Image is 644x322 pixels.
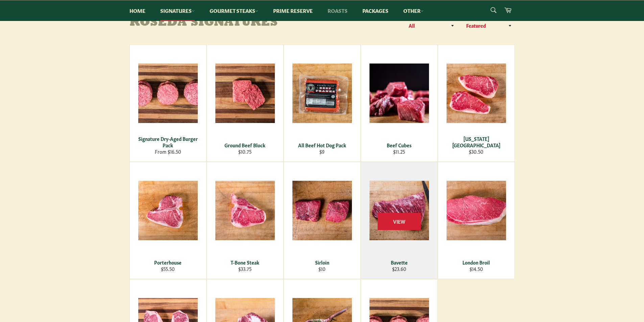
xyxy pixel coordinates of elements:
h1: Roseda Signatures [129,16,322,30]
img: Signature Dry-Aged Burger Pack [138,64,198,123]
div: Porterhouse [134,259,202,266]
a: T-Bone Steak T-Bone Steak $33.75 [207,162,284,279]
a: Porterhouse Porterhouse $55.50 [129,162,207,279]
div: $10 [288,266,356,272]
a: Other [397,0,430,21]
a: Signatures [153,0,201,21]
div: $14.50 [442,266,510,272]
a: Prime Reserve [266,0,319,21]
div: From $16.50 [134,148,202,155]
span: View [378,213,421,230]
img: Sirloin [292,181,352,240]
div: T-Bone Steak [211,259,279,266]
div: Signature Dry-Aged Burger Pack [134,135,202,149]
img: New York Strip [447,64,506,123]
a: Packages [356,0,395,21]
div: $11.25 [365,148,433,155]
a: London Broil London Broil $14.50 [438,162,515,279]
div: $33.75 [211,266,279,272]
a: Beef Cubes Beef Cubes $11.25 [361,45,438,162]
div: London Broil [442,259,510,266]
div: All Beef Hot Dog Pack [288,142,356,148]
img: Ground Beef Block [215,64,275,123]
a: Sirloin Sirloin $10 [284,162,361,279]
div: Ground Beef Block [211,142,279,148]
a: Gourmet Steaks [203,0,265,21]
div: $55.50 [134,266,202,272]
img: Porterhouse [138,181,198,240]
div: $30.50 [442,148,510,155]
a: Signature Dry-Aged Burger Pack Signature Dry-Aged Burger Pack From $16.50 [129,45,207,162]
div: Beef Cubes [365,142,433,148]
div: $9 [288,148,356,155]
div: Sirloin [288,259,356,266]
img: T-Bone Steak [215,181,275,240]
a: Bavette Bavette $23.60 View [361,162,438,279]
a: All Beef Hot Dog Pack All Beef Hot Dog Pack $9 [284,45,361,162]
img: Beef Cubes [369,64,429,123]
div: [US_STATE][GEOGRAPHIC_DATA] [442,135,510,149]
img: London Broil [447,181,506,240]
div: $10.75 [211,148,279,155]
a: Roasts [321,0,354,21]
a: New York Strip [US_STATE][GEOGRAPHIC_DATA] $30.50 [438,45,515,162]
a: Home [123,0,152,21]
a: Ground Beef Block Ground Beef Block $10.75 [207,45,284,162]
div: Bavette [365,259,433,266]
img: All Beef Hot Dog Pack [292,64,352,123]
